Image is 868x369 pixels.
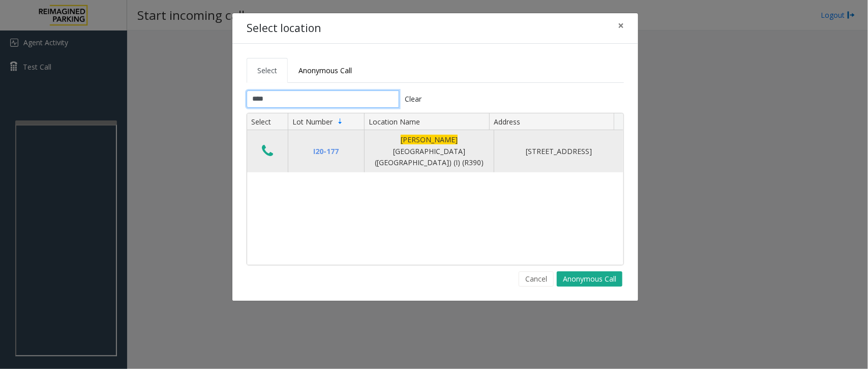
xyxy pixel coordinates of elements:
span: Lot Number [292,117,333,127]
span: Sortable [336,117,344,126]
button: Close [611,13,631,38]
span: Anonymous Call [298,66,352,75]
button: Cancel [519,271,554,287]
span: × [618,18,624,33]
span: Address [494,117,520,127]
th: Select [247,113,288,131]
div: Data table [247,113,623,265]
span: [PERSON_NAME] [401,135,458,144]
button: Anonymous Call [557,271,622,287]
button: Clear [399,90,428,108]
span: Select [257,66,277,75]
ul: Tabs [247,58,624,83]
h4: Select location [247,20,321,37]
div: [STREET_ADDRESS] [500,146,617,157]
div: [GEOGRAPHIC_DATA] ([GEOGRAPHIC_DATA]) (I) (R390) [371,134,488,168]
span: Location Name [369,117,420,127]
div: I20-177 [294,146,358,157]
